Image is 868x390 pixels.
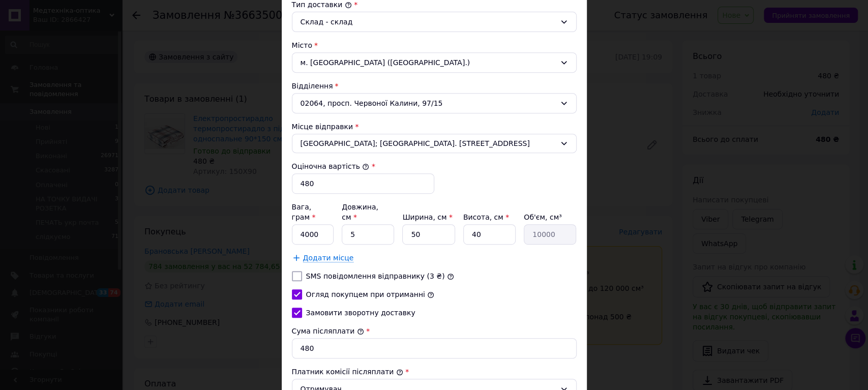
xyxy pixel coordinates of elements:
label: Довжина, см [342,203,378,221]
label: SMS повідомлення відправнику (3 ₴) [306,272,445,280]
div: Склад - склад [301,16,556,27]
label: Висота, см [463,213,509,221]
label: Ширина, см [402,213,452,221]
div: 02064, просп. Червоної Калини, 97/15 [292,93,577,113]
label: Вага, грам [292,203,316,221]
label: Огляд покупцем при отриманні [306,290,425,298]
div: Платник комісії післяплати [292,367,577,377]
div: Відділення [292,81,577,91]
div: м. [GEOGRAPHIC_DATA] ([GEOGRAPHIC_DATA].) [292,52,577,73]
label: Оціночна вартість [292,162,370,170]
span: [GEOGRAPHIC_DATA]; [GEOGRAPHIC_DATA]. [STREET_ADDRESS] [301,138,556,148]
label: Сума післяплати [292,327,364,335]
label: Замовити зворотну доставку [306,309,415,317]
div: Об'єм, см³ [524,212,576,222]
div: Місце відправки [292,122,577,132]
span: Додати місце [303,254,354,262]
div: Місто [292,40,577,50]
